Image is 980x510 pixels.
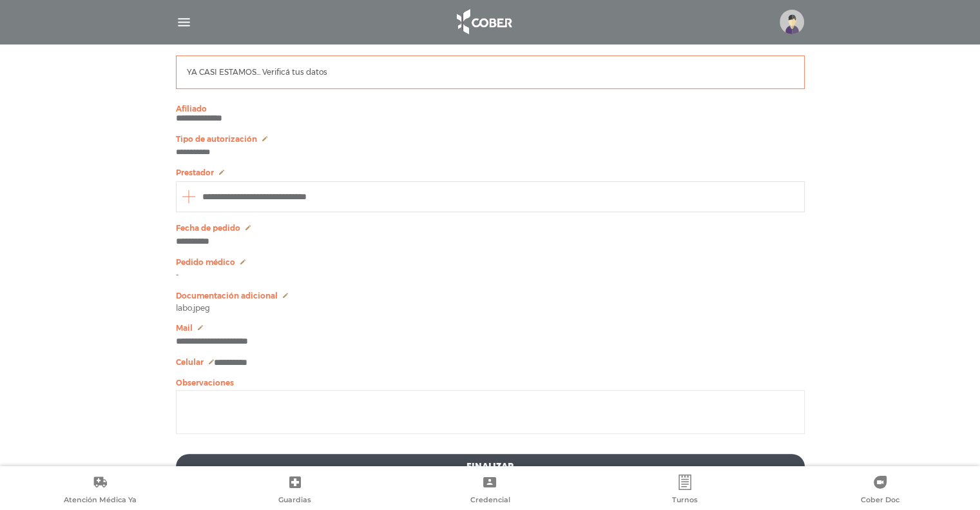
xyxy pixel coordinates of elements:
[780,10,804,34] img: profile-placeholder.svg
[392,475,588,507] a: Credencial
[176,378,805,387] p: Observaciones
[3,475,198,507] a: Atención Médica Ya
[176,358,204,367] span: Celular
[198,475,393,507] a: Guardias
[672,495,698,507] span: Turnos
[176,454,805,480] button: Finalizar
[176,271,805,280] p: -
[588,475,783,507] a: Turnos
[782,475,977,507] a: Cober Doc
[278,495,311,507] span: Guardias
[176,258,235,267] span: Pedido médico
[176,291,278,300] span: Documentación adicional
[470,495,510,507] span: Credencial
[64,495,137,507] span: Atención Médica Ya
[176,324,193,333] span: Mail
[176,135,257,144] span: Tipo de autorización
[176,304,210,312] span: labo.jpeg
[450,6,517,37] img: logo_cober_home-white.png
[187,66,327,78] p: YA CASI ESTAMOS... Verificá tus datos
[176,224,240,233] span: Fecha de pedido
[176,104,805,113] p: Afiliado
[176,14,192,30] img: Cober_menu-lines-white.svg
[861,495,899,507] span: Cober Doc
[176,168,214,177] span: Prestador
